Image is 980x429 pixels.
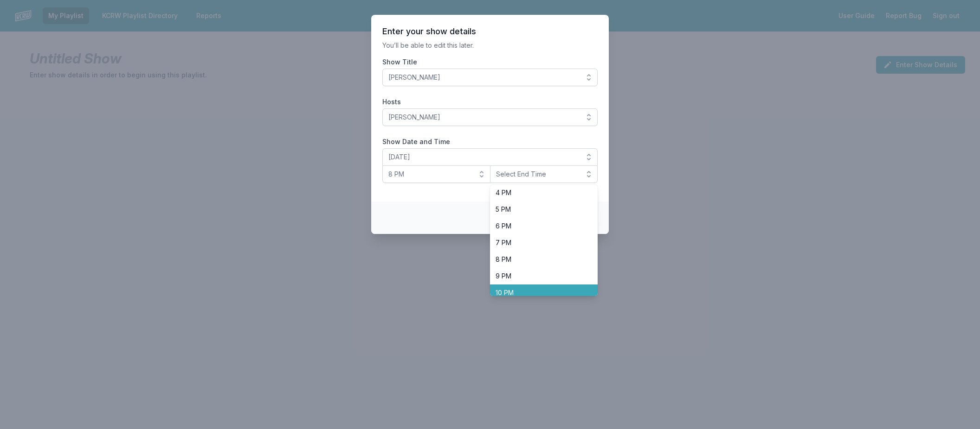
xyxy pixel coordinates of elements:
[496,288,581,297] span: 10 PM
[382,69,598,86] button: [PERSON_NAME]
[382,137,450,146] legend: Show Date and Time
[496,205,581,214] span: 5 PM
[388,73,579,82] span: [PERSON_NAME]
[496,238,581,247] span: 7 PM
[496,255,581,264] span: 8 PM
[382,165,490,183] button: 8 PM
[382,108,598,126] button: [PERSON_NAME]
[388,113,579,122] span: [PERSON_NAME]
[382,41,598,50] p: You’ll be able to edit this later.
[382,26,598,37] header: Enter your show details
[496,170,579,179] span: Select End Time
[496,271,581,281] span: 9 PM
[382,148,598,166] button: [DATE]
[496,188,581,197] span: 4 PM
[382,97,598,107] label: Hosts
[388,152,579,162] span: [DATE]
[496,221,581,231] span: 6 PM
[388,170,471,179] span: 8 PM
[382,57,598,67] label: Show Title
[490,165,598,183] button: Select End Time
